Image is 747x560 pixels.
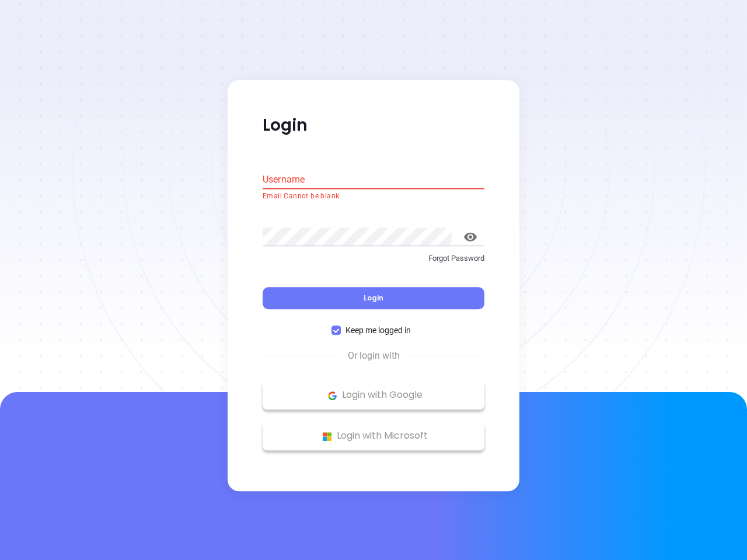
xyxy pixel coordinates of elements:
img: Google Logo [325,388,340,403]
p: Email Cannot be blank [263,191,484,202]
button: toggle password visibility [456,223,484,251]
button: Microsoft Logo Login with Microsoft [263,422,484,451]
button: Login [263,288,484,310]
p: Login [263,115,484,136]
img: Microsoft Logo [320,429,334,444]
span: Keep me logged in [341,324,416,337]
span: Login [364,293,383,303]
button: Google Logo Login with Google [263,381,484,410]
p: Login with Google [268,387,479,404]
span: Or login with [342,349,406,363]
p: Login with Microsoft [268,428,479,445]
a: Forgot Password [263,253,484,274]
p: Forgot Password [263,253,484,264]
